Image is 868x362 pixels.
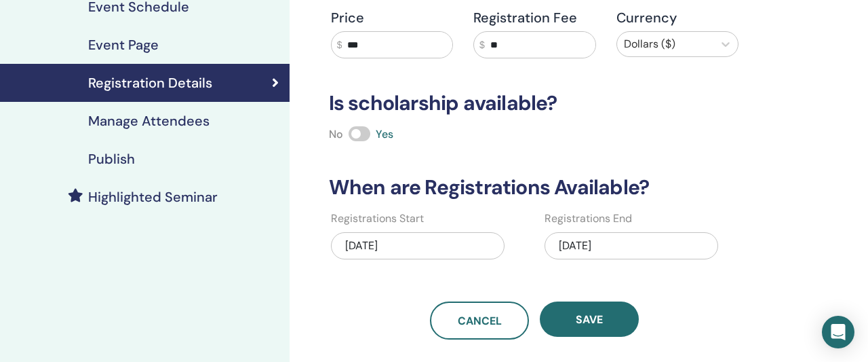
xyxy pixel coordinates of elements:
div: [DATE] [545,232,718,259]
h4: Registration Details [88,75,212,91]
div: [DATE] [331,232,505,259]
span: $ [337,38,342,52]
span: $ [479,38,485,52]
span: No [329,127,343,141]
a: Cancel [430,302,529,340]
button: Save [540,302,639,337]
h4: Highlighted Seminar [88,189,218,205]
span: Cancel [458,314,502,328]
span: Save [576,312,603,327]
label: Registrations End [545,211,632,227]
div: Open Intercom Messenger [822,316,854,348]
h4: Currency [616,10,738,26]
label: Registrations Start [331,211,424,227]
h4: Event Page [88,37,159,53]
h4: Registration Fee [473,10,595,26]
h3: Is scholarship available? [321,91,749,115]
h4: Publish [88,151,135,167]
span: Yes [376,127,393,141]
h4: Price [331,10,453,26]
h3: When are Registrations Available? [321,175,749,200]
h4: Manage Attendees [88,113,210,129]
